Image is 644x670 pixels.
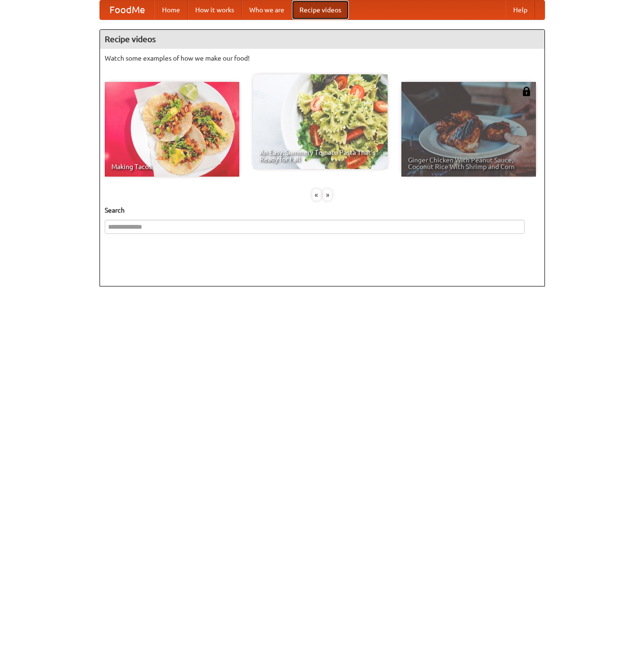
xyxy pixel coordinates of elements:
a: Recipe videos [292,0,349,19]
h5: Search [105,205,540,215]
a: Making Tacos [105,82,239,177]
a: Who we are [242,0,292,19]
a: FoodMe [100,0,154,19]
h4: Recipe videos [100,30,544,49]
a: Help [506,0,535,19]
a: Home [154,0,188,19]
a: An Easy, Summery Tomato Pasta That's Ready for Fall [253,74,388,169]
span: An Easy, Summery Tomato Pasta That's Ready for Fall [260,149,381,162]
span: Making Tacos [111,163,233,170]
p: Watch some examples of how we make our food! [105,54,540,63]
a: How it works [188,0,242,19]
img: 483408.png [522,87,531,96]
div: » [323,189,332,201]
div: « [312,189,321,201]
